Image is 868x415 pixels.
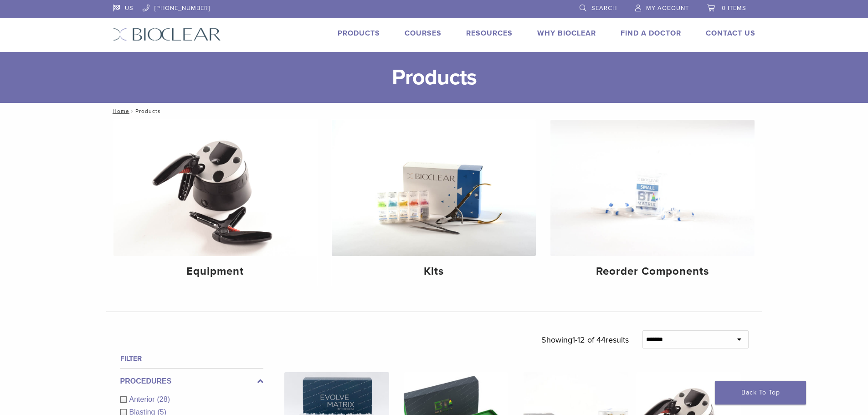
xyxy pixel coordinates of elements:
[157,395,170,403] span: (28)
[715,381,806,405] a: Back To Top
[110,108,129,114] a: Home
[550,120,755,286] a: Reorder Components
[572,335,606,345] span: 1-12 of 44
[129,109,135,113] span: /
[338,29,380,38] a: Products
[722,5,746,12] span: 0 items
[113,28,221,41] img: Bioclear
[120,353,263,364] h4: Filter
[332,120,536,286] a: Kits
[646,5,689,12] span: My Account
[113,120,318,256] img: Equipment
[541,330,629,349] p: Showing results
[113,120,318,286] a: Equipment
[339,263,529,280] h4: Kits
[121,263,310,280] h4: Equipment
[537,29,596,38] a: Why Bioclear
[591,5,617,12] span: Search
[106,103,762,119] nav: Products
[129,395,157,403] span: Anterior
[405,29,442,38] a: Courses
[621,29,681,38] a: Find A Doctor
[558,263,747,280] h4: Reorder Components
[550,120,755,256] img: Reorder Components
[120,376,263,387] label: Procedures
[706,29,755,38] a: Contact Us
[332,120,536,256] img: Kits
[466,29,513,38] a: Resources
